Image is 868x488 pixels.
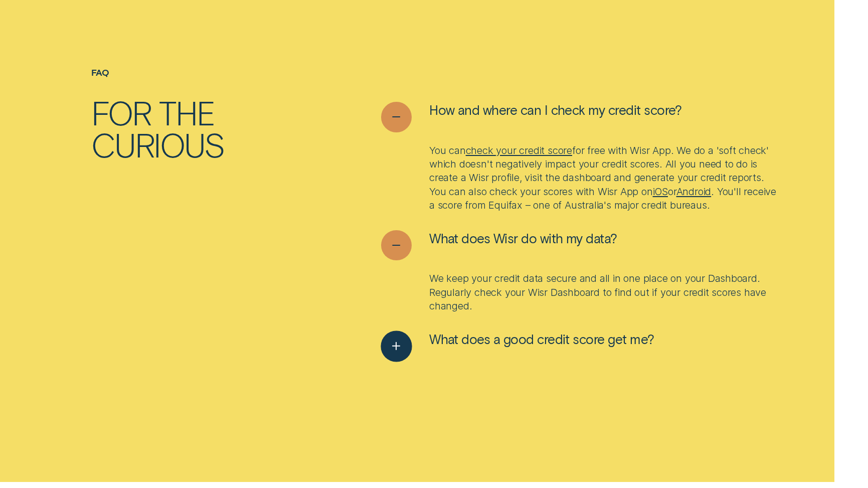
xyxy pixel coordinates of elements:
button: See more [381,331,654,362]
button: See less [381,102,682,132]
button: See less [381,230,617,261]
p: You can for free with Wisr App. We do a 'soft check' which doesn't negatively impact your credit ... [429,143,777,212]
a: Android [676,185,712,198]
h2: For the curious [91,96,313,161]
div: See less [381,271,777,312]
a: check your credit score [466,144,572,156]
span: How and where can I check my credit score? [429,102,682,118]
h4: FAQ [91,67,313,78]
span: What does Wisr do with my data? [429,230,617,247]
span: What does a good credit score get me? [429,331,654,348]
p: We keep your credit data secure and all in one place on your Dashboard. Regularly check your Wisr... [429,271,777,312]
div: See less [381,143,777,212]
a: iOS [653,185,668,198]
